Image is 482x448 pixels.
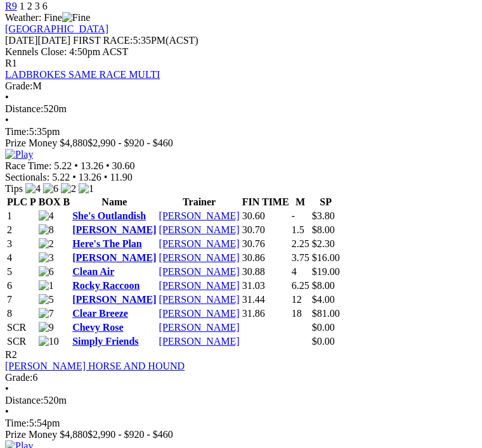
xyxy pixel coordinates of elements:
[5,80,477,92] div: M
[312,252,340,263] span: $16.00
[5,92,9,103] span: •
[81,160,103,171] span: 13.26
[39,294,54,305] img: 5
[6,210,37,222] td: 1
[73,35,133,46] span: FIRST RACE:
[5,46,477,58] div: Kennels Close: 4:50pm ACST
[6,279,37,292] td: 6
[5,35,70,46] span: [DATE]
[72,224,156,235] a: [PERSON_NAME]
[242,196,290,208] th: FIN TIME
[39,322,54,333] img: 9
[5,418,29,428] span: Time:
[63,196,70,207] span: B
[104,172,108,182] span: •
[5,80,33,91] span: Grade:
[6,321,37,334] td: SCR
[159,308,240,319] a: [PERSON_NAME]
[312,280,335,291] span: $8.00
[74,160,78,171] span: •
[5,406,9,417] span: •
[73,35,199,46] span: 5:35PM(ACST)
[5,12,90,23] span: Weather: Fine
[5,372,477,383] div: 6
[5,183,23,194] span: Tips
[39,280,54,291] img: 1
[312,238,335,249] span: $2.30
[7,196,27,207] span: PLC
[72,196,157,208] th: Name
[312,336,335,347] span: $0.00
[5,115,9,125] span: •
[292,294,302,305] text: 12
[72,238,142,249] a: Here's The Plan
[5,35,38,46] span: [DATE]
[20,1,48,11] span: 1 2 3 6
[39,308,54,319] img: 7
[5,349,17,360] span: R2
[5,429,477,440] div: Prize Money $4,880
[5,372,33,383] span: Grade:
[312,294,335,305] span: $4.00
[79,183,94,195] img: 1
[312,266,340,277] span: $19.00
[30,196,36,207] span: P
[292,210,295,221] text: -
[106,160,110,171] span: •
[72,252,156,263] a: [PERSON_NAME]
[62,12,90,23] img: Fine
[6,293,37,306] td: 7
[72,266,114,277] a: Clean Air
[292,280,309,291] text: 6.25
[72,336,138,347] a: Simply Friends
[242,238,290,250] td: 30.76
[5,23,108,34] a: [GEOGRAPHIC_DATA]
[5,103,43,114] span: Distance:
[39,336,59,347] img: 10
[72,322,123,333] a: Chevy Rose
[5,58,17,68] span: R1
[39,266,54,278] img: 6
[6,335,37,348] td: SCR
[110,172,132,182] span: 11.90
[6,307,37,320] td: 8
[159,196,240,208] th: Trainer
[242,266,290,278] td: 30.88
[6,224,37,236] td: 2
[5,160,51,171] span: Race Time:
[242,224,290,236] td: 30.70
[292,266,297,277] text: 4
[88,138,173,148] span: $2,990 - $920 - $460
[159,210,240,221] a: [PERSON_NAME]
[291,196,310,208] th: M
[159,238,240,249] a: [PERSON_NAME]
[292,224,304,235] text: 1.5
[39,252,54,264] img: 3
[88,429,173,440] span: $2,990 - $920 - $460
[5,395,477,406] div: 520m
[25,183,41,195] img: 4
[159,294,240,305] a: [PERSON_NAME]
[292,308,302,319] text: 18
[5,149,33,160] img: Play
[242,279,290,292] td: 31.03
[5,138,477,149] div: Prize Money $4,880
[242,252,290,264] td: 30.86
[5,418,477,429] div: 5:54pm
[159,252,240,263] a: [PERSON_NAME]
[112,160,135,171] span: 30.60
[5,103,477,115] div: 520m
[5,361,185,371] a: [PERSON_NAME] HORSE AND HOUND
[5,69,160,80] a: LADBROKES SAME RACE MULTI
[5,383,9,394] span: •
[312,224,335,235] span: $8.00
[72,294,156,305] a: [PERSON_NAME]
[79,172,101,182] span: 13.26
[6,266,37,278] td: 5
[72,308,128,319] a: Clear Breeze
[61,183,76,195] img: 2
[312,322,335,333] span: $0.00
[5,126,29,137] span: Time:
[312,210,335,221] span: $3.80
[39,210,54,222] img: 4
